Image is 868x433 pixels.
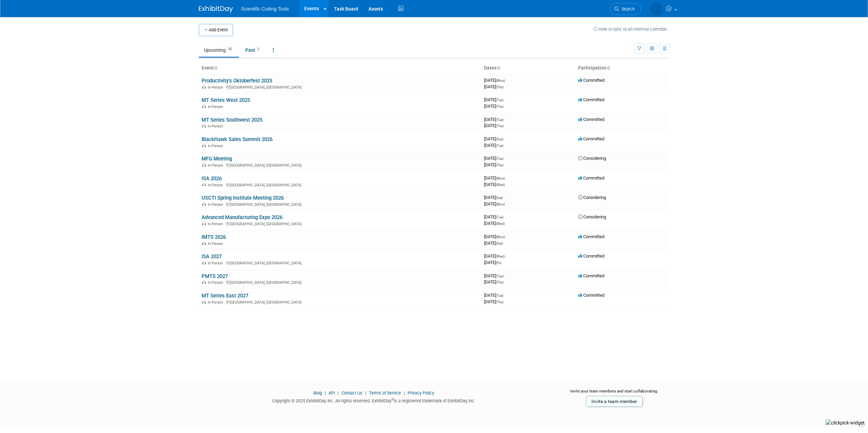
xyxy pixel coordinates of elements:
[496,242,503,245] span: (Sat)
[496,294,503,297] span: (Tue)
[208,242,225,246] span: In-Person
[484,221,505,226] span: [DATE]
[199,44,239,57] a: Upcoming12
[484,162,503,167] span: [DATE]
[484,195,505,200] span: [DATE]
[328,390,335,396] a: API
[202,182,479,187] div: [GEOGRAPHIC_DATA], [GEOGRAPHIC_DATA]
[484,104,503,109] span: [DATE]
[578,253,604,259] span: Committed
[593,27,670,32] a: How to sync to an external calendar...
[506,253,507,259] span: -
[496,105,503,108] span: (Thu)
[619,6,635,12] span: Search
[484,175,507,181] span: [DATE]
[578,195,606,200] span: Considering
[484,143,503,148] span: [DATE]
[202,260,479,265] div: [GEOGRAPHIC_DATA], [GEOGRAPHIC_DATA]
[496,222,505,226] span: (Wed)
[496,202,505,206] span: (Mon)
[496,215,503,219] span: (Tue)
[202,163,206,167] img: In-Person Event
[484,299,503,304] span: [DATE]
[578,78,604,83] span: Committed
[610,3,641,15] a: Search
[208,163,225,168] span: In-Person
[504,293,505,298] span: -
[202,195,284,201] a: USCTI Spring Institute Meeting 2026
[202,105,206,108] img: In-Person Event
[484,214,505,219] span: [DATE]
[650,2,663,15] img: Sarah Christopher Falk
[586,396,643,407] a: Invite a team member
[202,175,222,182] a: ISA 2026
[504,273,505,278] span: -
[241,6,289,12] span: Scientific Cutting Tools
[496,254,505,258] span: (Wed)
[364,390,368,396] span: |
[202,293,248,299] a: MT Series East 2027
[208,222,225,226] span: In-Person
[575,62,670,74] th: Participation
[484,123,503,128] span: [DATE]
[496,124,503,128] span: (Thu)
[484,97,505,102] span: [DATE]
[496,261,501,265] span: (Fri)
[202,234,226,240] a: IMTS 2026
[496,300,503,304] span: (Thu)
[496,163,503,167] span: (Thu)
[506,78,507,83] span: -
[504,117,505,122] span: -
[202,222,206,225] img: In-Person Event
[496,235,505,239] span: (Mon)
[202,201,479,207] div: [GEOGRAPHIC_DATA], [GEOGRAPHIC_DATA]
[202,300,206,304] img: In-Person Event
[336,390,340,396] span: |
[481,62,575,74] th: Dates
[202,84,479,90] div: [GEOGRAPHIC_DATA], [GEOGRAPHIC_DATA]
[496,196,503,200] span: (Sat)
[199,6,233,13] img: ExhibitDay
[484,273,505,278] span: [DATE]
[484,293,505,298] span: [DATE]
[202,261,206,264] img: In-Person Event
[202,299,479,305] div: [GEOGRAPHIC_DATA], [GEOGRAPHIC_DATA]
[226,47,234,52] span: 12
[313,390,322,396] a: Blog
[202,221,479,226] div: [GEOGRAPHIC_DATA], [GEOGRAPHIC_DATA]
[402,390,407,396] span: |
[484,156,505,161] span: [DATE]
[208,85,225,90] span: In-Person
[496,144,503,148] span: (Tue)
[484,260,501,265] span: [DATE]
[208,124,225,128] span: In-Person
[578,136,604,141] span: Committed
[202,202,206,206] img: In-Person Event
[484,182,505,187] span: [DATE]
[408,390,434,396] a: Privacy Policy
[202,273,228,279] a: PMTS 2027
[506,234,507,239] span: -
[202,253,222,260] a: ISA 2027
[578,273,604,278] span: Committed
[496,157,503,160] span: (Tue)
[240,44,266,57] a: Past1
[392,398,394,401] sup: ®
[496,79,505,82] span: (Mon)
[496,85,503,89] span: (Thu)
[202,97,250,103] a: MT Series West 2025
[202,144,206,147] img: In-Person Event
[255,47,261,52] span: 1
[208,202,225,207] span: In-Person
[496,176,505,180] span: (Mon)
[484,241,503,246] span: [DATE]
[484,78,507,83] span: [DATE]
[578,214,606,219] span: Considering
[369,390,401,396] a: Terms of Service
[484,117,505,122] span: [DATE]
[578,97,604,102] span: Committed
[202,279,479,285] div: [GEOGRAPHIC_DATA], [GEOGRAPHIC_DATA]
[202,124,206,127] img: In-Person Event
[484,253,507,259] span: [DATE]
[202,162,479,168] div: [GEOGRAPHIC_DATA], [GEOGRAPHIC_DATA]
